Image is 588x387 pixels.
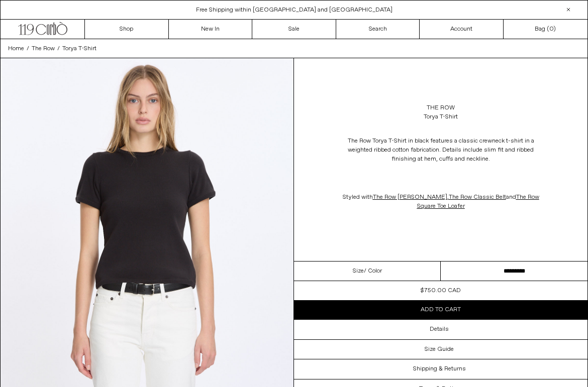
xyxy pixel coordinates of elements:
a: Torya T-Shirt [62,44,96,53]
a: The Row Classic Belt [449,193,506,201]
span: / [57,44,60,53]
a: The Row [PERSON_NAME] [373,193,447,201]
span: The Row [32,45,55,53]
h3: Details [430,326,449,333]
a: Account [420,20,504,39]
span: 0 [549,25,553,33]
span: Add to cart [421,306,461,314]
span: ) [549,25,556,34]
a: Free Shipping within [GEOGRAPHIC_DATA] and [GEOGRAPHIC_DATA] [196,6,393,14]
div: $750.00 CAD [421,286,461,295]
a: Shop [85,20,169,39]
a: Sale [252,20,336,39]
span: Styled with , and [343,193,539,210]
a: Bag () [504,20,587,39]
a: The Row [32,44,55,53]
a: Home [8,44,24,53]
span: Size [353,267,364,276]
span: / [27,44,29,53]
p: The Row Torya T-Shirt in black features a classic crewneck t-shirt in a weighted ribbed cotton fa... [340,132,541,169]
a: The Row [427,103,455,112]
div: Torya T-Shirt [424,112,458,121]
button: Add to cart [294,300,587,319]
h3: Shipping & Returns [413,365,466,372]
span: / Color [364,267,382,276]
h3: Size Guide [425,346,454,353]
span: Home [8,45,24,53]
span: Torya T-Shirt [62,45,96,53]
a: New In [169,20,253,39]
a: Search [336,20,420,39]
